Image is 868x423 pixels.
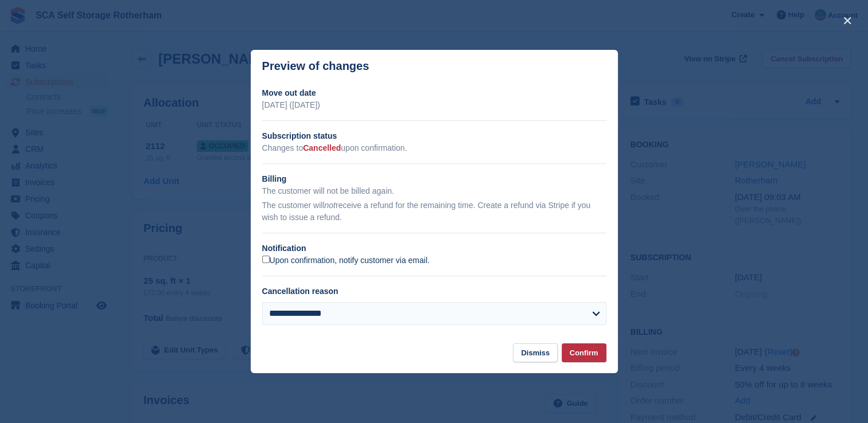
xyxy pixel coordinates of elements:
[262,287,338,296] label: Cancellation reason
[262,199,606,224] p: The customer will receive a refund for the remaining time. Create a refund via Stripe if you wish...
[513,343,558,362] button: Dismiss
[262,185,606,197] p: The customer will not be billed again.
[562,343,606,362] button: Confirm
[262,173,606,185] h2: Billing
[262,87,606,99] h2: Move out date
[262,256,430,266] label: Upon confirmation, notify customer via email.
[262,99,606,111] p: [DATE] ([DATE])
[838,11,857,30] button: close
[324,201,335,210] em: not
[303,143,341,152] span: Cancelled
[262,242,606,254] h2: Notification
[262,130,606,142] h2: Subscription status
[262,142,606,154] p: Changes to upon confirmation.
[262,256,270,263] input: Upon confirmation, notify customer via email.
[262,60,369,73] p: Preview of changes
